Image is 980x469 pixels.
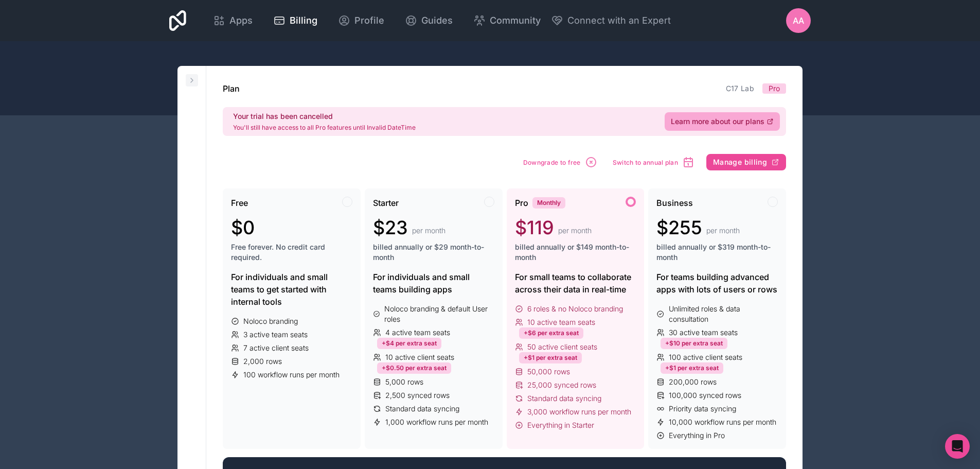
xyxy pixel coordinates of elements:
span: $119 [515,217,554,238]
span: Standard data syncing [385,404,459,414]
div: +$4 per extra seat [377,338,441,349]
span: 3,000 workflow runs per month [527,407,631,417]
span: Pro [515,197,528,209]
span: Free forever. No credit card required. [231,242,352,263]
div: +$6 per extra seat [519,327,583,339]
span: 2,000 rows [243,356,282,367]
span: Billing [290,13,317,28]
span: Switch to annual plan [613,159,678,166]
span: 30 active team seats [669,327,738,338]
div: +$1 per extra seat [661,362,723,374]
span: Business [656,197,693,209]
span: 10 active client seats [385,352,454,362]
span: per month [558,225,592,236]
button: Downgrade to free [520,152,601,172]
button: Connect with an Expert [551,13,671,28]
span: per month [412,225,446,236]
span: Free [231,197,248,209]
span: 2,500 synced rows [385,390,450,401]
span: Aa [793,14,804,27]
span: billed annually or $29 month-to-month [373,242,494,263]
span: $23 [373,217,408,238]
span: Priority data syncing [669,404,736,414]
span: 50 active client seats [527,342,597,352]
span: 10 active team seats [527,317,595,327]
span: 100 active client seats [669,352,742,362]
a: Guides [397,9,461,32]
span: Pro [769,83,780,94]
span: Everything in Pro [669,430,725,441]
span: 50,000 rows [527,367,570,377]
a: Profile [330,9,393,32]
span: billed annually or $149 month-to-month [515,242,636,263]
span: 3 active team seats [243,329,308,340]
h1: Plan [223,82,240,95]
span: Learn more about our plans [671,116,764,127]
div: For teams building advanced apps with lots of users or rows [656,271,778,296]
button: Switch to annual plan [609,152,698,172]
span: $255 [656,217,702,238]
span: Unlimited roles & data consultation [669,304,778,324]
span: Starter [373,197,399,209]
span: Guides [421,13,453,28]
span: 4 active team seats [385,327,450,338]
a: Apps [205,9,261,32]
span: Community [490,13,541,28]
span: billed annually or $319 month-to-month [656,242,778,263]
span: per month [706,225,740,236]
div: For individuals and small teams building apps [373,271,494,296]
div: Open Intercom Messenger [945,434,970,459]
span: 6 roles & no Noloco branding [527,304,623,314]
span: 25,000 synced rows [527,380,596,390]
span: 10,000 workflow runs per month [669,417,776,427]
a: Billing [265,9,326,32]
div: Monthly [532,197,565,209]
span: 7 active client seats [243,343,309,353]
div: For small teams to collaborate across their data in real-time [515,271,636,296]
span: Downgrade to free [523,159,581,166]
span: 200,000 rows [669,377,717,387]
span: Standard data syncing [527,393,601,404]
div: +$10 per extra seat [661,338,727,349]
button: Manage billing [706,154,786,170]
span: Noloco branding & default User roles [384,304,494,324]
a: Community [465,9,549,32]
div: +$1 per extra seat [519,352,582,363]
span: 100 workflow runs per month [243,370,340,380]
span: Apps [229,13,253,28]
h2: Your trial has been cancelled [233,111,416,121]
span: 100,000 synced rows [669,390,741,401]
span: Profile [354,13,384,28]
div: For individuals and small teams to get started with internal tools [231,271,352,308]
span: Manage billing [713,158,767,167]
div: +$0.50 per extra seat [377,362,451,374]
p: You'll still have access to all Pro features until Invalid DateTime [233,124,416,132]
span: Everything in Starter [527,420,594,430]
span: Connect with an Expert [567,13,671,28]
a: C17 Lab [726,84,754,93]
span: 1,000 workflow runs per month [385,417,488,427]
span: $0 [231,217,255,238]
span: 5,000 rows [385,377,423,387]
a: Learn more about our plans [665,112,780,131]
span: Noloco branding [243,316,298,326]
